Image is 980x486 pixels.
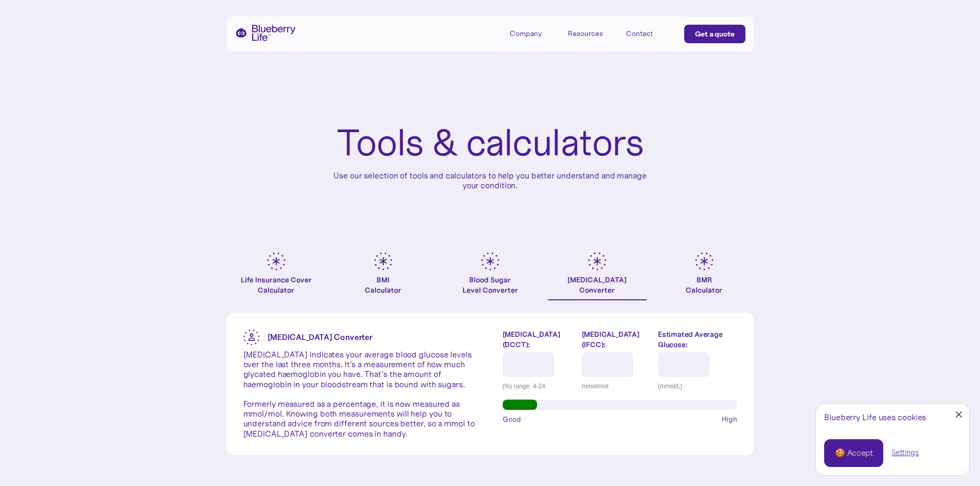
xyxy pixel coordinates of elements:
a: home [235,25,296,41]
a: Get a quote [684,25,745,43]
p: [MEDICAL_DATA] indicates your average blood glucose levels over the last three months. It’s a mea... [243,350,478,439]
div: (%) range: 4-24 [503,381,574,391]
a: Settings [892,447,919,458]
label: [MEDICAL_DATA] (DCCT): [503,329,574,350]
div: Company [510,29,542,38]
div: Resources [568,29,603,38]
p: Use our selection of tools and calculators to help you better understand and manage your condition. [326,171,655,190]
div: Blueberry Life uses cookies [824,412,961,422]
span: Good [503,414,521,424]
div: 🍪 Accept [835,447,872,459]
strong: [MEDICAL_DATA] Converter [268,332,373,342]
div: mmol/mol [582,381,650,391]
a: Life Insurance Cover Calculator [227,252,326,300]
a: 🍪 Accept [824,439,883,467]
a: Close Cookie Popup [949,404,969,425]
div: Blood Sugar Level Converter [462,275,518,295]
a: [MEDICAL_DATA]Converter [548,252,647,300]
div: Company [510,25,556,42]
div: Close Cookie Popup [959,415,959,415]
label: Estimated Average Glucose: [658,329,737,350]
a: BMICalculator [334,252,433,300]
a: Blood SugarLevel Converter [441,252,540,300]
div: [MEDICAL_DATA] Converter [567,275,627,295]
a: Contact [626,25,672,42]
span: High [722,414,737,424]
div: Resources [568,25,614,42]
label: [MEDICAL_DATA] (IFCC): [582,329,650,350]
div: (mmol/L) [658,381,737,391]
div: Life Insurance Cover Calculator [227,275,326,295]
div: Get a quote [695,29,735,39]
div: BMI Calculator [365,275,401,295]
h1: Tools & calculators [336,123,644,163]
div: Contact [626,29,653,38]
div: BMR Calculator [686,275,722,295]
a: BMRCalculator [655,252,754,300]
